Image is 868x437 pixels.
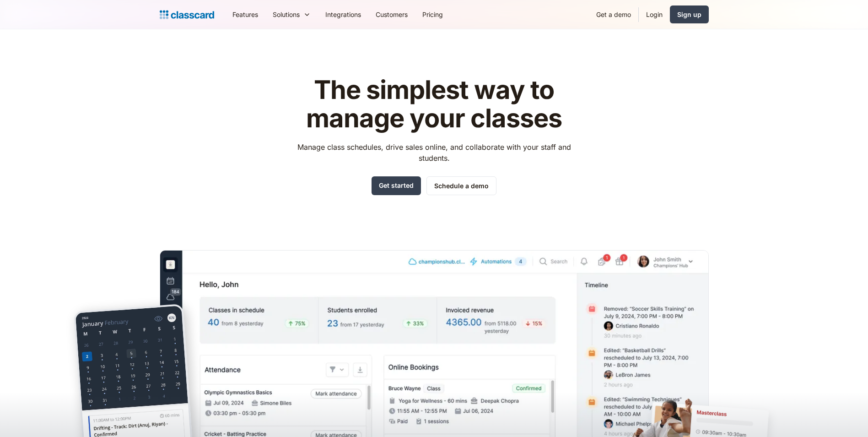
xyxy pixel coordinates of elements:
a: Customers [368,4,415,25]
a: Integrations [318,4,368,25]
a: Schedule a demo [426,176,496,195]
a: Login [639,4,670,25]
a: Get started [372,176,421,195]
h1: The simplest way to manage your classes [289,76,579,132]
div: Sign up [677,10,701,19]
a: Sign up [670,5,709,23]
div: Solutions [273,10,300,19]
p: Manage class schedules, drive sales online, and collaborate with your staff and students. [289,142,579,164]
a: Get a demo [589,4,638,25]
a: Pricing [415,4,450,25]
div: Solutions [265,4,318,25]
a: home [160,8,214,21]
a: Features [225,4,265,25]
